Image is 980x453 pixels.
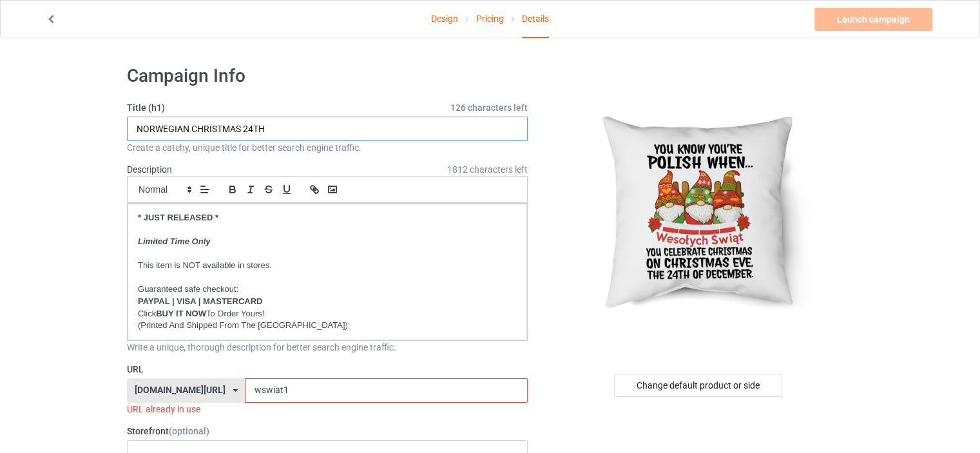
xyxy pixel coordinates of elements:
p: Click To Order Yours! [138,308,517,320]
span: (optional) [169,426,209,436]
h1: Campaign Info [127,64,528,88]
em: Limited Time Only [138,236,210,246]
strong: * JUST RELEASED * [138,213,218,222]
p: (Printed And Shipped From The [GEOGRAPHIC_DATA]) [138,320,517,332]
p: This item is NOT available in stores. [138,260,517,272]
label: Storefront [127,425,528,438]
div: Details [522,1,549,38]
div: Write a unique, thorough description for better search engine traffic. [127,341,528,354]
div: URL already in use [127,403,528,416]
div: [DOMAIN_NAME][URL] [135,385,226,394]
a: Design [431,1,458,37]
span: 1812 characters left [447,163,528,176]
a: Pricing [476,1,504,37]
span: 126 characters left [450,101,528,114]
div: Change default product or side [614,374,782,397]
label: Title (h1) [127,101,528,114]
strong: BUY IT NOW [156,309,206,318]
label: URL [127,363,528,376]
strong: PAYPAL | VISA | MASTERCARD [138,296,262,306]
label: Description [127,164,172,175]
p: Guaranteed safe checkout: [138,284,517,296]
div: Create a catchy, unique title for better search engine traffic. [127,141,528,154]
